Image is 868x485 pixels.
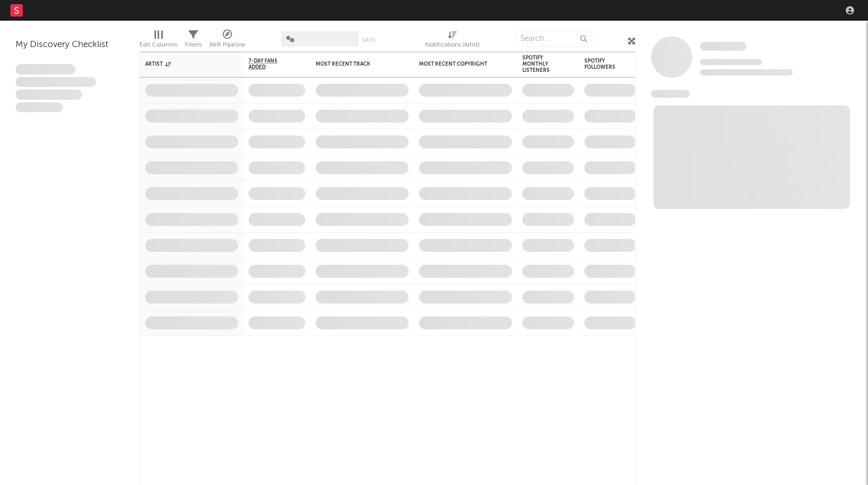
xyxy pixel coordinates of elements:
span: 0 fans last week [700,69,793,75]
span: Tracking Since: [DATE] [700,59,762,65]
div: Spotify Followers [584,58,621,70]
div: Most Recent Track [316,61,393,67]
div: Edit Columns [139,26,177,56]
span: Integer aliquet in purus et [16,77,96,87]
span: Aliquam viverra [16,102,63,113]
div: Notifications (Artist) [425,39,479,51]
span: Lorem ipsum dolor [16,64,75,74]
span: Some Artist [700,42,747,51]
div: A&R Pipeline [209,39,245,51]
div: Filters [185,26,202,56]
a: Some Artist [700,41,747,52]
span: Praesent ac interdum [16,89,82,100]
div: Edit Columns [139,39,177,51]
div: Notifications (Artist) [425,26,479,56]
span: News Feed [651,90,690,98]
div: A&R Pipeline [209,26,245,56]
div: Filters [185,39,202,51]
div: Spotify Monthly Listeners [522,55,559,73]
input: Search... [515,31,592,47]
div: Artist [145,61,223,67]
div: My Discovery Checklist [16,39,124,51]
span: 7-Day Fans Added [249,58,290,70]
div: Most Recent Copyright [419,61,497,67]
button: Save [362,37,376,43]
